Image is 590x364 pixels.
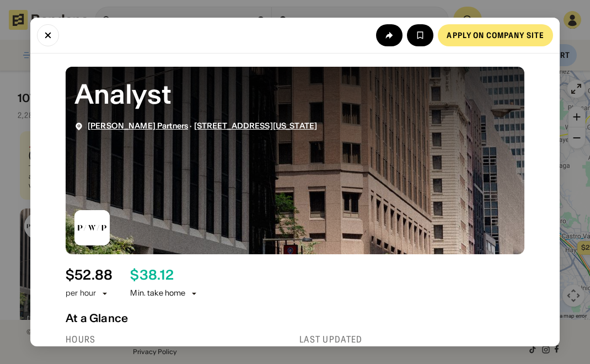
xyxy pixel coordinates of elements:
button: Close [37,24,59,46]
div: $ 52.88 [66,267,112,283]
span: [PERSON_NAME] Partners [88,121,188,131]
div: · [88,121,317,131]
div: At a Glance [66,312,524,325]
div: Hours [66,334,291,345]
div: Last updated [299,334,524,345]
img: Perella Weinberg Partners logo [74,210,110,245]
span: [STREET_ADDRESS][US_STATE] [194,121,318,131]
div: Analyst [74,76,516,113]
div: per hour [66,288,96,299]
div: Apply on company site [447,31,544,39]
div: Min. take home [130,288,199,299]
div: $ 38.12 [130,267,173,283]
